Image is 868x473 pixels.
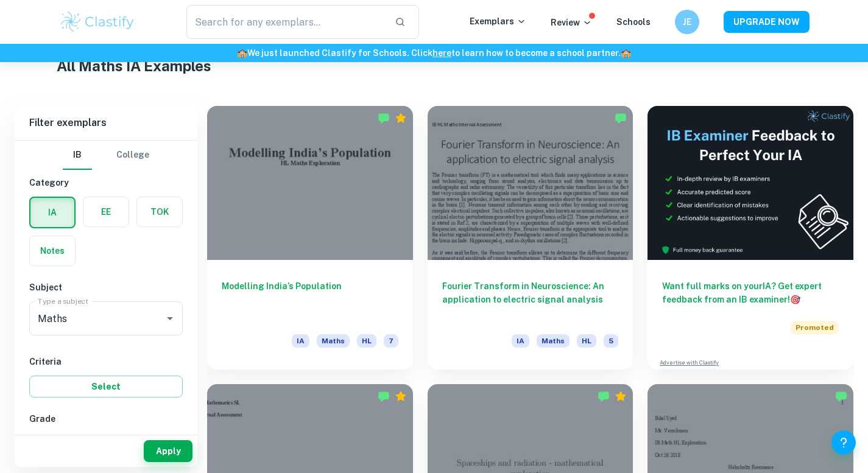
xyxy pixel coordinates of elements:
[615,390,627,402] div: Premium
[237,48,247,58] span: 🏫
[647,106,853,260] img: Thumbnail
[512,334,529,348] span: IA
[357,334,376,348] span: HL
[207,106,413,370] a: Modelling India’s PopulationIAMathsHL7
[38,296,88,306] label: Type a subject
[537,334,570,348] span: Maths
[551,16,592,29] p: Review
[161,310,178,327] button: Open
[615,112,627,124] img: Marked
[57,55,811,77] h1: All Maths IA Examples
[29,412,183,426] h6: Grade
[470,15,526,28] p: Exemplars
[63,141,149,170] div: Filter type choice
[662,279,839,306] h6: Want full marks on your IA ? Get expert feedback from an IB examiner!
[186,5,386,39] input: Search for any exemplars...
[577,334,596,348] span: HL
[621,48,631,58] span: 🏫
[724,11,810,33] button: UPGRADE NOW
[29,176,183,189] h6: Category
[292,334,309,348] span: IA
[675,10,699,34] button: JE
[378,390,390,402] img: Marked
[680,15,694,29] h6: JE
[116,141,149,170] button: College
[432,48,451,58] a: here
[395,390,407,402] div: Premium
[83,197,129,226] button: EE
[222,279,398,320] h6: Modelling India’s Population
[30,198,74,227] button: IA
[428,106,633,370] a: Fourier Transform in Neuroscience: An application to electric signal analysisIAMathsHL5
[790,295,800,304] span: 🎯
[378,112,390,124] img: Marked
[598,390,610,402] img: Marked
[384,334,398,348] span: 7
[831,430,856,455] button: Help and Feedback
[29,355,183,368] h6: Criteria
[2,46,866,60] h6: We just launched Clastify for Schools. Click to learn how to become a school partner.
[144,440,192,462] button: Apply
[15,106,197,140] h6: Filter exemplars
[59,10,136,34] img: Clastify logo
[317,334,350,348] span: Maths
[791,321,839,334] span: Promoted
[604,334,618,348] span: 5
[442,279,619,320] h6: Fourier Transform in Neuroscience: An application to electric signal analysis
[395,112,407,124] div: Premium
[660,359,719,367] a: Advertise with Clastify
[30,236,75,265] button: Notes
[835,390,847,402] img: Marked
[29,281,183,294] h6: Subject
[616,17,651,27] a: Schools
[137,197,182,226] button: TOK
[647,106,853,370] a: Want full marks on yourIA? Get expert feedback from an IB examiner!PromotedAdvertise with Clastify
[63,141,92,170] button: IB
[29,376,183,398] button: Select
